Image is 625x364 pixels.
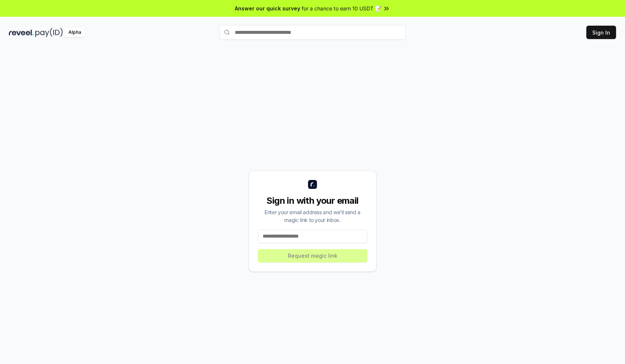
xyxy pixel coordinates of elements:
[258,195,367,207] div: Sign in with your email
[9,28,34,37] img: reveel_dark
[35,28,63,37] img: pay_id
[258,208,367,224] div: Enter your email address and we’ll send a magic link to your inbox.
[235,4,300,12] span: Answer our quick survey
[64,28,85,37] div: Alpha
[308,180,317,189] img: logo_small
[302,4,381,12] span: for a chance to earn 10 USDT 📝
[586,26,616,39] button: Sign In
